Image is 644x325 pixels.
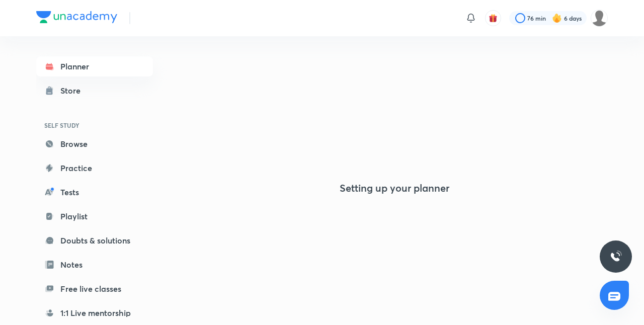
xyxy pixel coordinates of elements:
a: Company Logo [36,11,117,26]
a: Planner [36,56,153,76]
img: Company Logo [36,11,117,23]
h4: Setting up your planner [340,182,449,194]
a: 1:1 Live mentorship [36,303,153,323]
img: ttu [610,251,622,263]
a: Doubts & solutions [36,230,153,251]
a: Browse [36,134,153,154]
img: streak [552,13,562,23]
a: Store [36,80,153,101]
a: Free live classes [36,279,153,299]
div: Store [60,85,87,97]
img: avatar [489,14,498,23]
a: Notes [36,255,153,275]
a: Tests [36,182,153,202]
a: Practice [36,158,153,178]
button: avatar [485,10,501,26]
h6: SELF STUDY [36,117,153,134]
a: Playlist [36,206,153,226]
img: Akhila [591,10,608,27]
